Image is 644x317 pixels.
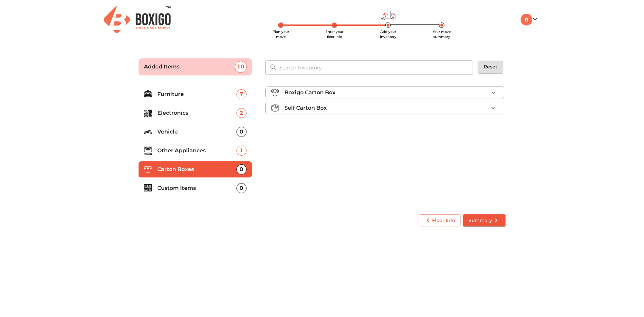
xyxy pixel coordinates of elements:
p: Self Carton Box [284,104,327,112]
img: Boxigo [104,6,171,33]
p: Furniture [157,90,236,98]
p: Carton Boxes [157,165,236,173]
p: Added Items [144,63,235,71]
span: Reset [484,63,497,71]
p: Other Appliances [157,147,236,155]
button: Reset [478,61,503,73]
span: Floor Info [424,216,455,225]
span: Your move summary [433,30,451,39]
button: Floor Info [419,214,461,227]
div: 0 [236,164,247,174]
span: Summary [469,216,500,225]
div: 1 [236,146,247,156]
div: 0 [236,183,247,193]
div: 2 [236,108,247,118]
div: 0 [236,127,247,137]
img: self_carton_box [271,104,279,112]
p: Boxigo Carton Box [284,89,335,97]
span: Plan your move [273,30,289,39]
input: Search Inventory [275,60,478,75]
span: Add your inventory [380,30,396,39]
div: 7 [236,89,247,99]
p: Custom Items [157,184,236,192]
button: Summary [463,214,505,227]
p: Vehicle [157,128,236,136]
img: boxigo_carton_box [271,89,279,97]
p: Electronics [157,109,236,117]
span: Enter your floor info [325,30,343,39]
div: 10 [235,61,247,73]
